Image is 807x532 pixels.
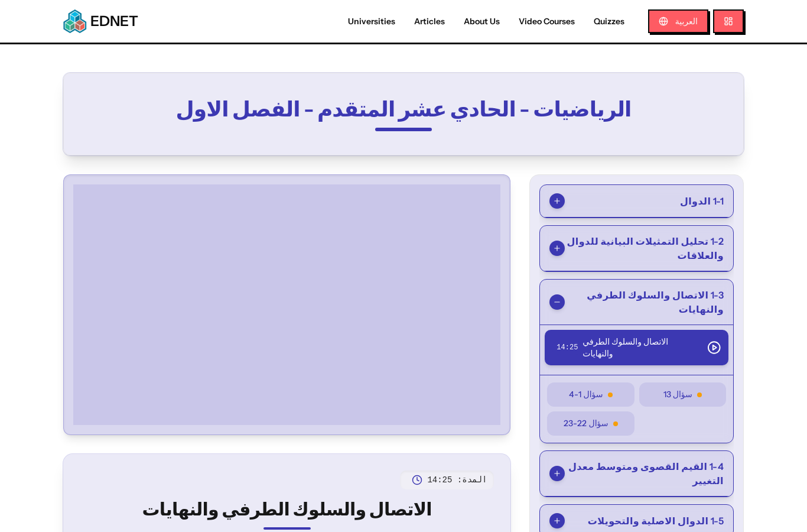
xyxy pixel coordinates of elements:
[565,288,724,316] span: 1-3 الاتصال والسلوك الطرفي والنهايات
[648,9,708,33] button: العربية
[540,280,733,325] button: 1-3 الاتصال والسلوك الطرفي والنهايات
[540,185,733,218] button: 1-1 الدوال
[454,15,509,28] a: About Us
[80,499,494,520] h2: الاتصال والسلوك الطرفي والنهايات
[540,451,733,497] button: 1-4 القيم القصوى ومتوسط معدل التغيير
[565,234,724,262] span: 1-2 تحليل التمثيلات البيانية للدوال والعلاقات
[663,388,692,401] span: سؤال 13
[552,340,583,355] span: 14 : 25
[547,411,634,436] button: سؤال 22-23
[427,474,487,486] span: المدة: 14:25
[121,97,686,121] h2: الرياضيات - الحادي عشر المتقدم - الفصل الاول
[63,9,138,33] a: EDNETEDNET
[540,226,733,271] button: 1-2 تحليل التمثيلات البيانية للدوال والعلاقات
[564,417,608,430] span: سؤال 22-23
[680,194,724,208] span: 1-1 الدوال
[547,382,634,407] button: سؤال 1-4
[90,12,138,31] span: EDNET
[509,15,584,28] a: Video Courses
[565,459,724,488] span: 1-4 القيم القصوى ومتوسط معدل التغيير
[545,330,728,365] button: الاتصال والسلوك الطرفي والنهايات14:25
[405,15,454,28] a: Articles
[588,514,724,528] span: 1-5 الدوال الاصلية والتحويلات
[583,336,698,359] span: الاتصال والسلوك الطرفي والنهايات
[584,15,634,28] a: Quizzes
[639,382,726,407] button: سؤال 13
[339,15,405,28] a: Universities
[569,388,603,401] span: سؤال 1-4
[63,9,87,33] img: EDNET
